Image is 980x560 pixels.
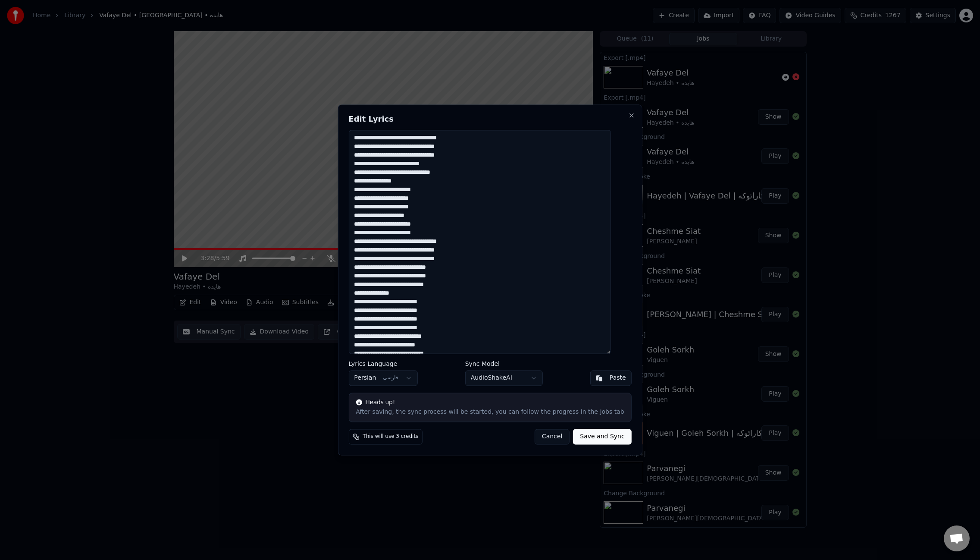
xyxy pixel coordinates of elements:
button: Cancel [535,429,570,445]
div: Paste [610,374,626,383]
div: After saving, the sync process will be started, you can follow the progress in the Jobs tab [356,408,624,417]
label: Lyrics Language [348,361,417,367]
label: Sync Model [465,361,543,367]
button: Save and Sync [573,429,631,445]
h2: Edit Lyrics [348,115,631,123]
button: Paste [590,371,632,386]
div: Heads up! [356,399,624,407]
span: This will use 3 credits [363,434,418,440]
